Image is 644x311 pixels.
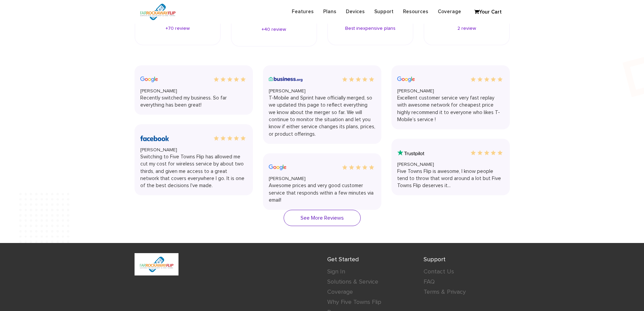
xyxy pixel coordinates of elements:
p: Switching to Five Towns Flip has allowed me cut my cost for wireless service by about two thirds,... [140,153,247,190]
img: s.png [341,164,375,170]
h4: Support [424,257,510,263]
img: g1.png [269,164,303,170]
a: Coverage [327,289,353,295]
strong: [PERSON_NAME] [269,89,306,93]
img: s.png [341,76,375,82]
img: b1.png [269,76,303,82]
img: s.png [470,76,504,82]
a: Best inexpensive plans [345,26,396,31]
strong: +70 review [166,26,190,31]
a: Coverage [433,5,466,18]
a: FAQ [424,279,435,285]
a: Your Cart [471,7,505,17]
img: g1.png [140,76,174,82]
p: Awesome prices and very good customer service that responds within a few minutes via email! [269,182,375,204]
a: Why Five Towns Flip [327,299,381,305]
img: t1.png [397,150,431,156]
a: Solutions & Service [327,279,378,285]
a: See More Reviews [284,210,361,226]
a: Support [369,5,398,18]
strong: +40 review [262,27,286,32]
h4: Get Started [327,257,413,263]
a: Devices [341,5,369,18]
p: T-Mobile and Sprint have officially merged, so we updated this page to reflect everything we know... [269,94,375,138]
img: s.png [213,76,247,82]
img: FiveTownsFlip [135,253,178,275]
img: fb1.png [140,135,174,141]
img: g1.png [397,76,431,82]
a: Resources [398,5,433,18]
strong: [PERSON_NAME] [397,89,434,93]
strong: [PERSON_NAME] [397,162,434,167]
a: Contact Us [424,269,454,275]
a: Terms & Privacy [424,289,466,295]
strong: [PERSON_NAME] [269,176,306,181]
strong: [PERSON_NAME] [140,148,177,152]
a: Plans [318,5,341,18]
a: Sign In [327,269,345,275]
p: Recently switched my business. So far everything has been great! [140,94,247,109]
strong: [PERSON_NAME] [140,89,177,93]
a: Features [287,5,318,18]
p: Five Towns Flip is awesome, I know people tend to throw that word around a lot but Five Towns Fli... [397,168,504,190]
img: s.png [470,150,504,156]
p: Excellent customer service very fast replay with awesome network for cheapest price highly recomm... [397,94,504,124]
strong: 2 review [457,26,476,31]
img: s.png [213,135,247,141]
